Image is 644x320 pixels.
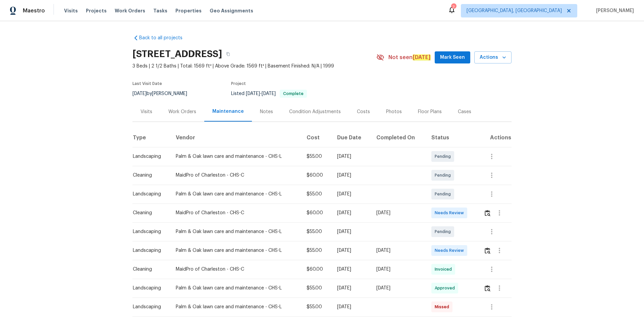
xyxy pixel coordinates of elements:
[133,228,165,235] div: Landscaping
[260,108,273,115] div: Notes
[435,285,458,291] span: Approved
[64,7,78,14] span: Visits
[307,153,326,160] div: $55.00
[23,7,45,14] span: Maestro
[246,91,260,96] span: [DATE]
[435,210,467,216] span: Needs Review
[337,172,366,179] div: [DATE]
[458,108,471,115] div: Cases
[176,304,296,310] div: Palm & Oak lawn care and maintenance - CHS-L
[426,128,478,147] th: Status
[133,304,165,310] div: Landscaping
[231,82,246,86] span: Project
[435,172,453,179] span: Pending
[307,247,326,254] div: $55.00
[132,82,162,86] span: Last Visit Date
[484,280,491,296] button: Review Icon
[435,153,453,160] span: Pending
[176,153,296,160] div: Palm & Oak lawn care and maintenance - CHS-L
[480,53,506,62] span: Actions
[332,128,371,147] th: Due Date
[222,48,234,60] button: Copy Address
[176,266,296,273] div: MaidPro of Charleston - CHS-C
[168,108,196,115] div: Work Orders
[337,247,366,254] div: [DATE]
[176,172,296,179] div: MaidPro of Charleston - CHS-C
[133,247,165,254] div: Landscaping
[132,51,222,57] h2: [STREET_ADDRESS]
[435,247,467,254] span: Needs Review
[176,228,296,235] div: Palm & Oak lawn care and maintenance - CHS-L
[307,285,326,291] div: $55.00
[435,304,452,310] span: Missed
[388,54,431,61] span: Not seen
[86,7,107,14] span: Projects
[176,191,296,197] div: Palm & Oak lawn care and maintenance - CHS-L
[371,128,426,147] th: Completed On
[485,247,490,254] img: Review Icon
[467,7,562,14] span: [GEOGRAPHIC_DATA], [GEOGRAPHIC_DATA]
[307,228,326,235] div: $55.00
[176,247,296,254] div: Palm & Oak lawn care and maintenance - CHS-L
[307,304,326,310] div: $55.00
[176,210,296,216] div: MaidPro of Charleston - CHS-C
[307,191,326,197] div: $55.00
[337,285,366,291] div: [DATE]
[484,242,491,259] button: Review Icon
[418,108,442,115] div: Floor Plans
[593,7,634,14] span: [PERSON_NAME]
[133,172,165,179] div: Cleaning
[376,266,421,273] div: [DATE]
[175,7,202,14] span: Properties
[132,35,197,41] a: Back to all projects
[307,210,326,216] div: $60.00
[115,7,145,14] span: Work Orders
[133,210,165,216] div: Cleaning
[435,191,453,197] span: Pending
[337,210,366,216] div: [DATE]
[485,285,490,291] img: Review Icon
[176,285,296,291] div: Palm & Oak lawn care and maintenance - CHS-L
[262,91,276,96] span: [DATE]
[133,266,165,273] div: Cleaning
[337,228,366,235] div: [DATE]
[357,108,370,115] div: Costs
[435,228,453,235] span: Pending
[307,172,326,179] div: $60.00
[170,128,301,147] th: Vendor
[337,304,366,310] div: [DATE]
[376,247,421,254] div: [DATE]
[474,51,512,64] button: Actions
[485,210,490,216] img: Review Icon
[337,191,366,197] div: [DATE]
[212,108,244,115] div: Maintenance
[440,53,465,62] span: Mark Seen
[132,63,376,70] span: 3 Beds | 2 1/2 Baths | Total: 1569 ft² | Above Grade: 1569 ft² | Basement Finished: N/A | 1999
[153,8,167,13] span: Tasks
[141,108,152,115] div: Visits
[478,128,512,147] th: Actions
[280,92,306,96] span: Complete
[484,205,491,221] button: Review Icon
[231,91,307,96] span: Listed
[132,90,195,98] div: by [PERSON_NAME]
[289,108,341,115] div: Condition Adjustments
[413,54,431,60] em: [DATE]
[337,153,366,160] div: [DATE]
[337,266,366,273] div: [DATE]
[307,266,326,273] div: $60.00
[451,4,456,11] div: 7
[435,51,470,64] button: Mark Seen
[132,91,147,96] span: [DATE]
[386,108,402,115] div: Photos
[376,210,421,216] div: [DATE]
[132,128,170,147] th: Type
[435,266,454,273] span: Invoiced
[133,285,165,291] div: Landscaping
[376,285,421,291] div: [DATE]
[246,91,276,96] span: -
[210,7,253,14] span: Geo Assignments
[301,128,332,147] th: Cost
[133,153,165,160] div: Landscaping
[133,191,165,197] div: Landscaping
